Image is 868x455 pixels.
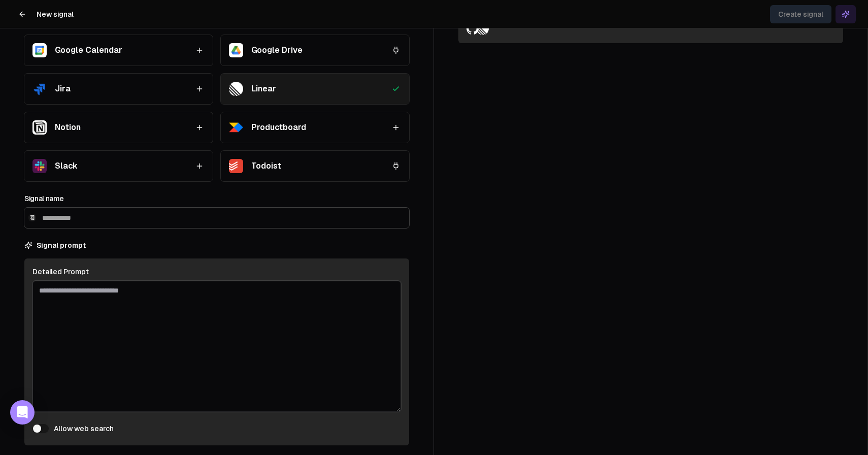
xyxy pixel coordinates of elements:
[32,120,47,135] img: Notion
[28,214,36,221] img: Samepage
[32,267,401,277] div: Detailed Prompt
[24,74,213,104] button: JiraJira
[32,82,47,96] img: Jira
[221,112,409,143] button: ProductboardProductboard
[229,159,243,173] img: Todoist
[251,160,281,172] div: Todoist
[10,400,35,425] div: Open Intercom Messenger
[54,424,114,434] label: Allow web search
[37,240,86,250] h3: Signal prompt
[251,83,276,95] div: Linear
[477,23,489,35] img: Linear
[24,35,213,66] button: Google CalendarGoogle Calendar
[229,43,243,57] img: Google Drive
[251,44,303,56] div: Google Drive
[55,121,81,134] div: Notion
[32,159,47,173] img: Slack
[55,83,71,95] div: Jira
[221,74,409,104] button: LinearLinear
[55,44,122,56] div: Google Calendar
[24,151,213,181] button: SlackSlack
[466,23,479,35] img: GitHub
[32,43,47,57] img: Google Calendar
[55,160,77,172] div: Slack
[37,9,74,19] h1: New signal
[221,151,409,181] button: TodoistTodoist
[221,35,409,66] button: Google DriveGoogle Drive
[251,121,306,134] div: Productboard
[229,120,243,135] img: Productboard
[24,193,409,204] h3: Signal name
[229,82,243,96] img: Linear
[24,112,213,143] button: NotionNotion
